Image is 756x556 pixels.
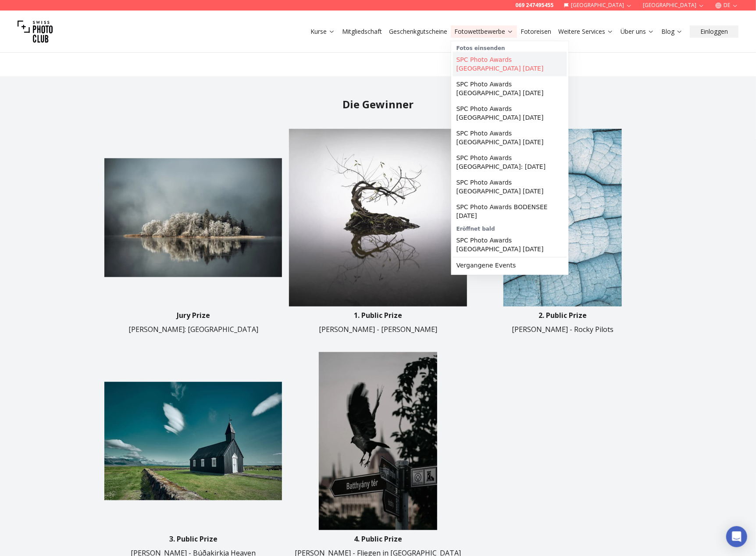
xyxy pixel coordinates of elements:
[453,257,567,273] a: Vergangene Events
[726,526,747,547] div: Open Intercom Messenger
[104,129,282,307] img: image
[451,25,517,38] button: Fotowettbewerbe
[558,27,613,36] a: Weitere Services
[342,27,382,36] a: Mitgliedschaft
[319,324,437,335] p: [PERSON_NAME] - [PERSON_NAME]
[515,2,553,9] a: 069 247495455
[177,310,210,321] p: Jury Prize
[517,25,555,38] button: Fotoreisen
[128,324,258,335] p: [PERSON_NAME]: [GEOGRAPHIC_DATA]
[661,27,683,36] a: Blog
[521,27,551,36] a: Fotoreisen
[453,175,567,199] a: SPC Photo Awards [GEOGRAPHIC_DATA] [DATE]
[453,76,567,101] a: SPC Photo Awards [GEOGRAPHIC_DATA] [DATE]
[354,534,402,544] p: 4. Public Prize
[104,97,652,111] h2: Die Gewinner
[453,150,567,175] a: SPC Photo Awards [GEOGRAPHIC_DATA]: [DATE]
[389,27,447,36] a: Geschenkgutscheine
[18,14,53,49] img: Swiss photo club
[453,232,567,257] a: SPC Photo Awards [GEOGRAPHIC_DATA] [DATE]
[289,129,467,307] img: image
[690,25,738,38] button: Einloggen
[453,199,567,224] a: SPC Photo Awards BODENSEE [DATE]
[310,27,335,36] a: Kurse
[620,27,654,36] a: Über uns
[453,125,567,150] a: SPC Photo Awards [GEOGRAPHIC_DATA] [DATE]
[169,534,218,544] p: 3. Public Prize
[307,25,339,38] button: Kurse
[104,352,282,530] img: image
[385,25,451,38] button: Geschenkgutscheine
[453,224,567,232] div: Eröffnet bald
[658,25,686,38] button: Blog
[617,25,658,38] button: Über uns
[453,43,567,52] div: Fotos einsenden
[538,310,587,321] p: 2. Public Prize
[354,310,402,321] p: 1. Public Prize
[453,101,567,125] a: SPC Photo Awards [GEOGRAPHIC_DATA] [DATE]
[512,324,613,335] p: [PERSON_NAME] - Rocky Pilots
[339,25,385,38] button: Mitgliedschaft
[289,352,467,530] img: image
[453,52,567,76] a: SPC Photo Awards [GEOGRAPHIC_DATA] [DATE]
[555,25,617,38] button: Weitere Services
[454,27,514,36] a: Fotowettbewerbe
